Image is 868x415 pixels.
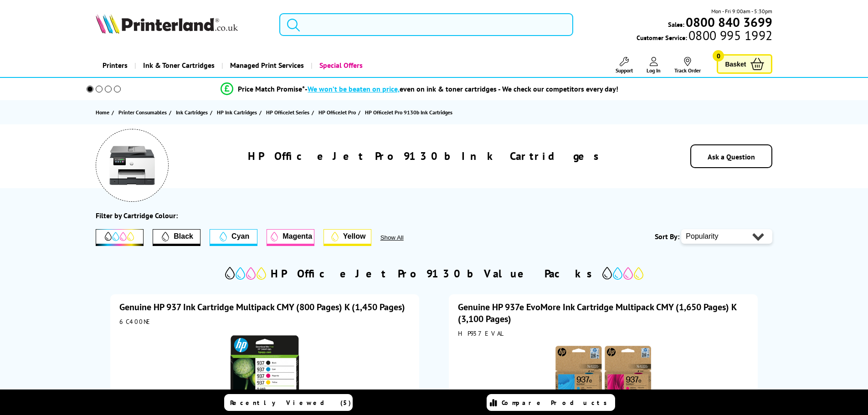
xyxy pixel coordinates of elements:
b: 0800 840 3699 [686,14,772,31]
span: HP OfficeJet Pro [318,108,356,117]
span: Magenta [282,232,312,241]
button: Magenta [267,229,314,246]
a: Support [616,57,633,74]
a: HP OfficeJet Series [266,108,312,117]
div: HP937EVAL [458,329,749,338]
button: Show All [380,234,428,241]
span: Printer Consumables [118,108,167,117]
a: Printer Consumables [118,108,169,117]
a: Genuine HP 937e EvoMore Ink Cartridge Multipack CMY (1,650 Pages) K (3,100 Pages) [458,301,736,325]
li: modal_Promise [74,81,765,97]
h2: HP OfficeJet Pro 9130b Value Packs [271,266,598,281]
a: Genuine HP 937 Ink Cartridge Multipack CMY (800 Pages) K (1,450 Pages) [119,301,405,313]
div: - even on ink & toner cartridges - We check our competitors every day! [305,84,618,93]
span: Cyan [231,232,249,241]
a: HP Ink Cartridges [217,108,259,117]
button: Yellow [324,229,371,246]
a: Log In [647,57,661,74]
img: Printerland Logo [96,14,238,34]
span: Basket [725,58,746,70]
a: Special Offers [311,54,370,77]
span: Ink & Toner Cartridges [143,54,215,77]
a: Managed Print Services [221,54,311,77]
button: Cyan [210,229,257,246]
div: Filter by Cartridge Colour: [96,211,178,220]
a: Printerland Logo [96,14,268,36]
a: Basket 0 [717,54,772,74]
a: Home [96,108,112,117]
a: HP OfficeJet Pro [318,108,358,117]
span: Support [616,67,633,74]
span: Sales: [668,20,684,29]
span: HP Ink Cartridges [217,108,257,117]
a: Track Order [674,57,701,74]
span: Mon - Fri 9:00am - 5:30pm [711,7,772,15]
span: HP OfficeJet Pro 9130b Ink Cartridges [365,109,452,116]
span: Customer Service: [637,31,772,42]
a: Ask a Question [708,152,755,161]
a: Compare Products [487,394,615,411]
a: Ink & Toner Cartridges [134,54,221,77]
div: 6C400NE [119,318,410,326]
span: Price Match Promise* [238,84,305,93]
img: HP OfficeJet Pro 9130b Colour Printer Ink Cartridges [109,143,155,188]
a: Ink Cartridges [176,108,210,117]
span: Black [174,232,193,241]
a: Printers [96,54,134,77]
span: Log In [647,67,661,74]
h1: HP OfficeJet Pro 9130b Ink Cartridges [248,149,605,163]
span: 0800 995 1992 [687,31,772,40]
button: Filter by Black [153,229,200,246]
span: Recently Viewed (5) [230,399,351,407]
span: Sort By: [655,232,679,241]
a: Recently Viewed (5) [224,394,353,411]
span: Ink Cartridges [176,108,208,117]
a: 0800 840 3699 [684,18,772,26]
span: Yellow [343,232,366,241]
span: 0 [713,50,724,61]
span: We won’t be beaten on price, [308,84,400,93]
span: HP OfficeJet Series [266,108,309,117]
span: Compare Products [502,399,612,407]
